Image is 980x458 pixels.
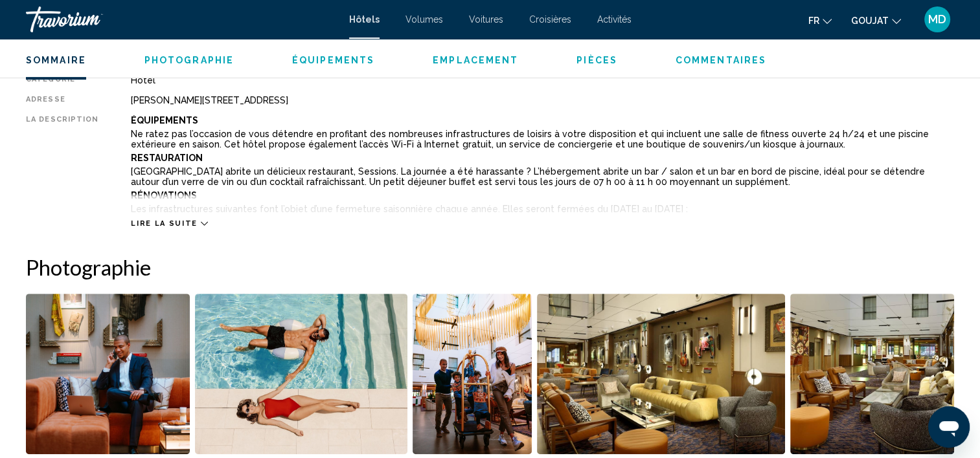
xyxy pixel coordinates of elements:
button: Lire la suite [131,219,207,228]
div: Adresse [26,95,98,105]
a: Croisières [529,14,571,25]
button: Changer la langue [808,11,832,30]
a: Activités [597,14,632,25]
button: Équipements [292,54,374,66]
button: Pièces [576,54,617,66]
div: La description [26,115,98,212]
span: Pièces [576,55,617,65]
button: Changer de devise [851,11,901,30]
span: Fr [808,16,819,26]
button: Ouvrir le curseur d’image en plein écran [195,293,407,455]
p: [GEOGRAPHIC_DATA] abrite un délicieux restaurant, Sessions. La journée a été harassante ? L’héber... [131,166,954,187]
a: Voitures [469,14,503,25]
div: Catégorie [26,75,98,85]
span: Commentaires [676,55,766,65]
span: Lire la suite [131,219,197,228]
button: Ouvrir le curseur d’image en plein écran [413,293,531,455]
span: Photographie [144,55,234,65]
button: Sommaire [26,54,86,66]
div: Hôtel [131,75,954,85]
button: Ouvrir le curseur d’image en plein écran [537,293,785,455]
a: Hôtels [349,14,380,25]
button: Emplacement [433,54,518,66]
a: Travorium [26,6,336,32]
button: Commentaires [676,54,766,66]
h2: Photographie [26,254,954,280]
b: Restauration [131,153,203,163]
b: Rénovations [131,190,197,201]
b: Équipements [131,115,198,125]
button: Photographie [144,54,234,66]
span: Équipements [292,55,374,65]
button: Ouvrir le curseur d’image en plein écran [790,293,954,455]
button: Menu utilisateur [920,6,954,33]
div: [PERSON_NAME][STREET_ADDRESS] [131,95,954,105]
span: Emplacement [433,55,518,65]
a: Volumes [405,14,443,25]
button: Ouvrir le curseur d’image en plein écran [26,293,190,455]
iframe: Bouton de lancement de la fenêtre de messagerie [928,406,970,448]
p: Ne ratez pas l’occasion de vous détendre en profitant des nombreuses infrastructures de loisirs à... [131,129,954,149]
span: GOUJAT [851,16,889,26]
span: Sommaire [26,55,86,65]
span: MD [928,13,946,26]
